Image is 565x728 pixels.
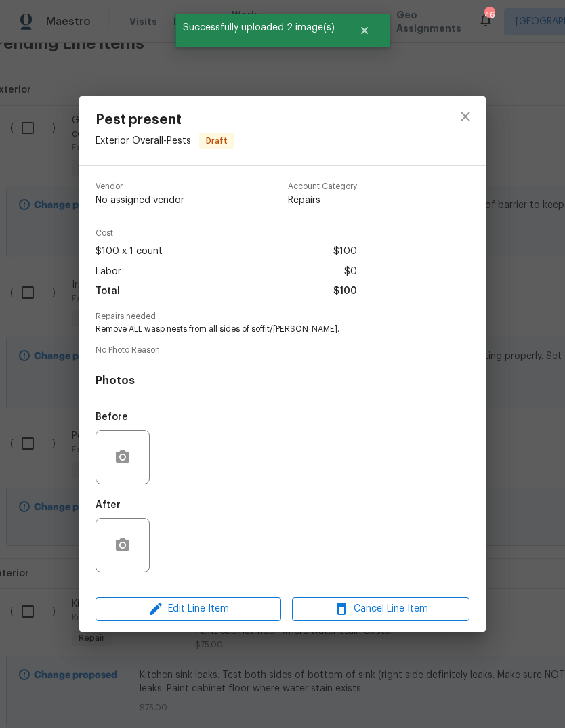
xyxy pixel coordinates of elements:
[96,262,121,282] span: Labor
[96,312,469,321] span: Repairs needed
[100,601,277,618] span: Edit Line Item
[96,136,191,146] span: Exterior Overall - Pests
[96,597,281,621] button: Edit Line Item
[344,262,357,282] span: $0
[484,8,494,22] div: 46
[96,194,184,207] span: No assigned vendor
[296,601,465,618] span: Cancel Line Item
[342,17,387,44] button: Close
[96,374,469,387] h4: Photos
[292,597,469,621] button: Cancel Line Item
[333,242,357,261] span: $100
[96,182,184,191] span: Vendor
[96,242,163,261] span: $100 x 1 count
[96,412,128,422] h5: Before
[201,134,233,148] span: Draft
[96,112,234,127] span: Pest present
[449,100,482,133] button: close
[175,14,342,42] span: Successfully uploaded 2 image(s)
[96,282,120,301] span: Total
[96,346,469,355] span: No Photo Reason
[288,194,357,207] span: Repairs
[96,500,121,510] h5: After
[96,229,357,238] span: Cost
[288,182,357,191] span: Account Category
[333,282,357,301] span: $100
[96,324,432,335] span: Remove ALL wasp nests from all sides of soffit/[PERSON_NAME].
